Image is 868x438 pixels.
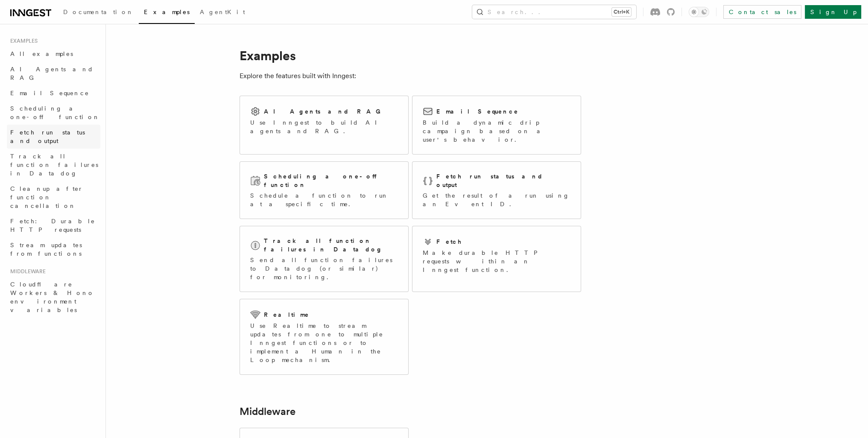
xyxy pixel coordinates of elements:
[240,96,409,155] a: AI Agents and RAGUse Inngest to build AI agents and RAG.
[240,406,295,418] a: Middleware
[264,172,398,189] h2: Scheduling a one-off function
[10,105,100,120] span: Scheduling a one-off function
[7,181,100,213] a: Cleanup after function cancellation
[805,5,861,19] a: Sign Up
[195,3,250,23] a: AgentKit
[412,226,581,292] a: FetchMake durable HTTP requests within an Inngest function.
[423,118,570,144] p: Build a dynamic drip campaign based on a user's behavior.
[264,237,398,254] h2: Track all function failures in Datadog
[10,218,95,233] span: Fetch: Durable HTTP requests
[10,185,83,209] span: Cleanup after function cancellation
[250,321,398,364] p: Use Realtime to stream updates from one to multiple Inngest functions or to implement a Human in ...
[7,237,100,261] a: Stream updates from functions
[10,66,94,81] span: AI Agents and RAG
[436,237,462,246] h2: Fetch
[10,129,85,144] span: Fetch run status and output
[240,70,581,82] p: Explore the features built with Inngest:
[264,107,385,116] h2: AI Agents and RAG
[10,50,73,57] span: All examples
[7,125,100,149] a: Fetch run status and output
[7,268,46,275] span: Middleware
[612,8,631,16] kbd: Ctrl+K
[689,7,709,17] button: Toggle dark mode
[10,90,89,96] span: Email Sequence
[10,242,82,257] span: Stream updates from functions
[412,161,581,219] a: Fetch run status and outputGet the result of a run using an Event ID.
[144,9,190,15] span: Examples
[472,5,636,19] button: Search...Ctrl+K
[7,46,100,61] a: All examples
[58,3,139,23] a: Documentation
[250,191,398,208] p: Schedule a function to run at a specific time.
[436,172,570,189] h2: Fetch run status and output
[7,213,100,237] a: Fetch: Durable HTTP requests
[250,118,398,135] p: Use Inngest to build AI agents and RAG.
[7,61,100,85] a: AI Agents and RAG
[10,153,98,177] span: Track all function failures in Datadog
[264,310,310,319] h2: Realtime
[7,149,100,181] a: Track all function failures in Datadog
[723,5,801,19] a: Contact sales
[10,281,94,313] span: Cloudflare Workers & Hono environment variables
[240,299,409,375] a: RealtimeUse Realtime to stream updates from one to multiple Inngest functions or to implement a H...
[7,101,100,125] a: Scheduling a one-off function
[436,107,519,116] h2: Email Sequence
[139,3,195,24] a: Examples
[423,191,570,208] p: Get the result of a run using an Event ID.
[7,85,100,101] a: Email Sequence
[250,256,398,281] p: Send all function failures to Datadog (or similar) for monitoring.
[200,9,245,15] span: AgentKit
[423,248,570,274] p: Make durable HTTP requests within an Inngest function.
[7,277,100,318] a: Cloudflare Workers & Hono environment variables
[240,226,409,292] a: Track all function failures in DatadogSend all function failures to Datadog (or similar) for moni...
[412,96,581,155] a: Email SequenceBuild a dynamic drip campaign based on a user's behavior.
[240,48,581,63] h1: Examples
[63,9,134,15] span: Documentation
[240,161,409,219] a: Scheduling a one-off functionSchedule a function to run at a specific time.
[7,38,38,44] span: Examples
